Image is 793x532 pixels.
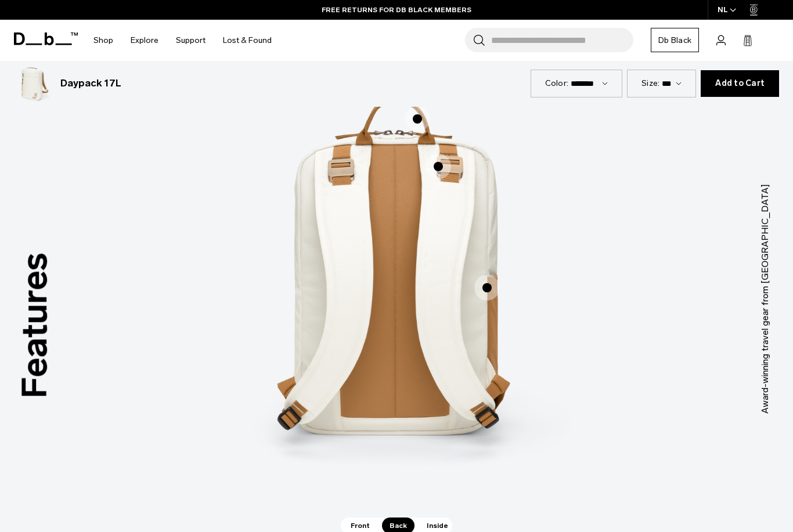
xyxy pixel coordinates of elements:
[701,70,779,97] button: Add to Cart
[322,5,471,15] a: FREE RETURNS FOR DB BLACK MEMBERS
[651,28,699,52] a: Db Black
[93,20,113,61] a: Shop
[176,20,206,61] a: Support
[8,253,62,399] h3: Features
[223,20,272,61] a: Lost & Found
[60,76,121,91] h3: Daypack 17L
[85,20,280,61] nav: Main Navigation
[641,77,659,89] label: Size:
[14,65,51,102] img: Daypack 17L Oatmilk
[545,77,569,89] label: Color:
[131,20,158,61] a: Explore
[222,65,571,517] div: 2 / 3
[715,79,765,88] span: Add to Cart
